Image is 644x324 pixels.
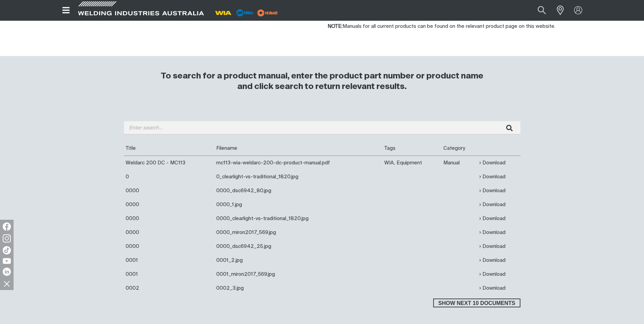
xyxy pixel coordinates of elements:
th: Title [124,141,215,156]
a: Download [479,215,505,222]
a: Download [479,284,505,292]
td: WIA, Equipment [383,156,442,170]
td: 0000_miron2017_569.jpg [215,226,383,239]
td: Manual [442,156,478,170]
img: Facebook [3,222,11,231]
td: mc113-wia-weldarc-200-dc-product-manual.pdf [215,156,383,170]
strong: NOTE: [328,24,343,29]
a: Download [479,201,505,209]
td: 0000 [124,198,215,212]
a: Download [479,229,505,236]
a: miller [255,10,280,15]
img: YouTube [3,258,11,264]
h3: To search for a product manual, enter the product part number or product name and click search to... [158,71,486,92]
th: Category [442,141,478,156]
td: 0000_dsc6942_25.jpg [215,239,383,253]
img: TikTok [3,246,11,254]
td: 0001 [124,267,215,281]
td: 0002 [124,281,215,295]
td: 0000_clearlight-vs-traditional_1820.jpg [215,212,383,226]
a: Download [479,159,505,167]
td: 0 [124,170,215,184]
td: Weldarc 200 DC - MC113 [124,156,215,170]
td: 0000 [124,239,215,253]
a: Download [479,256,505,264]
th: Tags [383,141,442,156]
a: Download [479,187,505,195]
td: 0000 [124,226,215,239]
a: Download [479,242,505,250]
td: 0000_1.jpg [215,198,383,212]
th: Filename [215,141,383,156]
img: miller [255,8,280,18]
img: hide socials [1,278,13,289]
td: 0000_dsc6942_80.jpg [215,184,383,198]
td: 0000 [124,212,215,226]
span: Show next 10 documents [434,299,519,307]
input: Enter search... [124,121,520,134]
button: Show next 10 documents [433,299,520,307]
button: Search products [530,3,553,18]
td: 0001 [124,253,215,267]
td: 0000 [124,184,215,198]
a: Download [479,173,505,181]
img: Instagram [3,234,11,242]
td: 0001_2.jpg [215,253,383,267]
td: 0002_3.jpg [215,281,383,295]
img: LinkedIn [3,268,11,276]
input: Product name or item number... [521,3,553,18]
p: Manuals for all current products can be found on the relevant product page on this website. [328,23,585,31]
td: 0001_miron2017_569.jpg [215,267,383,281]
td: 0_clearlight-vs-traditional_1820.jpg [215,170,383,184]
a: Download [479,270,505,278]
